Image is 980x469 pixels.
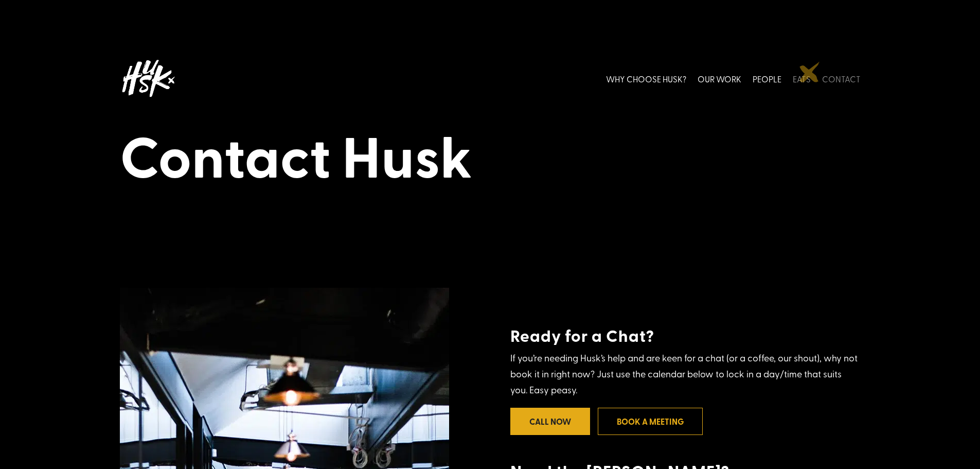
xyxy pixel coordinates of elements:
[598,408,703,435] a: Book a meeting
[753,56,781,101] a: PEOPLE
[510,408,590,435] a: Call Now
[793,56,811,101] a: EATS
[120,121,861,195] h1: Contact Husk
[510,350,860,397] p: If you’re needing Husk’s help and are keen for a chat (or a coffee, our shout), why not book it i...
[606,56,686,101] a: WHY CHOOSE HUSK?
[822,56,861,101] a: CONTACT
[510,325,860,350] h4: Ready for a Chat?
[698,56,741,101] a: OUR WORK
[120,56,176,101] img: Husk logo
